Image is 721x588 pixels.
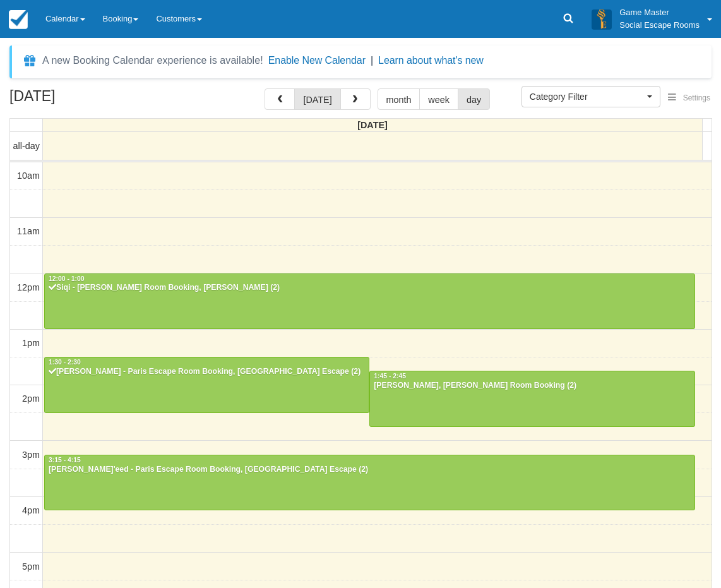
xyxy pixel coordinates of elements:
[49,275,85,282] span: 12:00 - 1:00
[530,90,644,103] span: Category Filter
[374,373,406,380] span: 1:45 - 2:45
[48,283,691,293] div: Siqi - [PERSON_NAME] Room Booking, [PERSON_NAME] (2)
[49,457,81,464] span: 3:15 - 4:15
[17,282,40,292] span: 12pm
[369,371,694,426] a: 1:45 - 2:45[PERSON_NAME], [PERSON_NAME] Room Booking (2)
[22,505,40,515] span: 4pm
[378,55,484,66] a: Learn about what's new
[521,86,660,107] button: Category Filter
[44,357,369,412] a: 1:30 - 2:30[PERSON_NAME] - Paris Escape Room Booking, [GEOGRAPHIC_DATA] Escape (2)
[458,88,490,110] button: day
[22,561,40,572] span: 5pm
[22,393,40,404] span: 2pm
[268,54,366,67] button: Enable New Calendar
[378,88,420,110] button: month
[13,141,40,151] span: all-day
[592,9,612,29] img: A3
[373,381,691,391] div: [PERSON_NAME], [PERSON_NAME] Room Booking (2)
[9,10,28,29] img: checkfront-main-nav-mini-logo.png
[683,93,710,102] span: Settings
[660,89,718,107] button: Settings
[42,53,263,68] div: A new Booking Calendar experience is available!
[419,88,458,110] button: week
[22,450,40,460] span: 3pm
[48,465,691,475] div: [PERSON_NAME]'eed - Paris Escape Room Booking, [GEOGRAPHIC_DATA] Escape (2)
[44,273,695,329] a: 12:00 - 1:00Siqi - [PERSON_NAME] Room Booking, [PERSON_NAME] (2)
[17,226,40,236] span: 11am
[49,359,81,366] span: 1:30 - 2:30
[619,19,700,32] p: Social Escape Rooms
[9,88,169,112] h2: [DATE]
[22,338,40,348] span: 1pm
[44,455,695,510] a: 3:15 - 4:15[PERSON_NAME]'eed - Paris Escape Room Booking, [GEOGRAPHIC_DATA] Escape (2)
[371,55,373,66] span: |
[619,6,700,19] p: Game Master
[17,171,40,181] span: 10am
[48,367,366,377] div: [PERSON_NAME] - Paris Escape Room Booking, [GEOGRAPHIC_DATA] Escape (2)
[294,88,340,110] button: [DATE]
[357,120,388,130] span: [DATE]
